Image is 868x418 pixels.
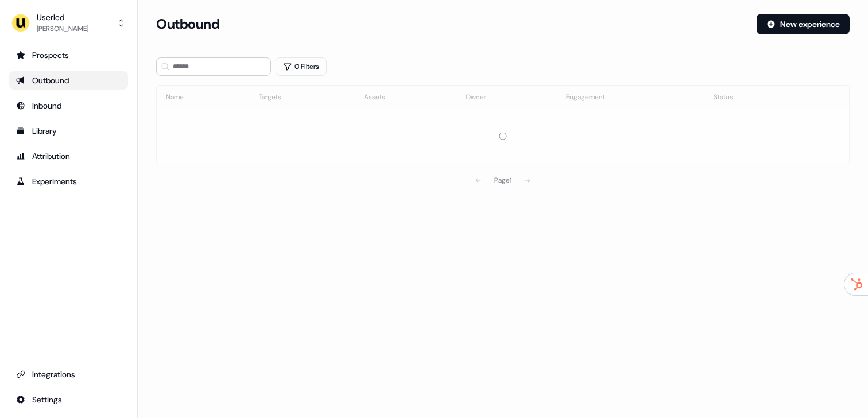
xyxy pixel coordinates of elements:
[16,75,121,86] div: Outbound
[9,122,128,140] a: Go to templates
[16,394,121,405] div: Settings
[9,9,128,37] button: Userled[PERSON_NAME]
[276,57,327,76] button: 0 Filters
[9,172,128,191] a: Go to experiments
[16,176,121,187] div: Experiments
[9,71,128,90] a: Go to outbound experience
[9,390,128,409] a: Go to integrations
[16,150,121,162] div: Attribution
[16,49,121,61] div: Prospects
[16,125,121,137] div: Library
[9,365,128,384] a: Go to integrations
[9,46,128,64] a: Go to prospects
[9,147,128,165] a: Go to attribution
[37,11,88,23] div: Userled
[757,14,850,34] button: New experience
[16,369,121,380] div: Integrations
[16,100,121,111] div: Inbound
[9,96,128,115] a: Go to Inbound
[156,16,219,33] h3: Outbound
[37,23,88,34] div: [PERSON_NAME]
